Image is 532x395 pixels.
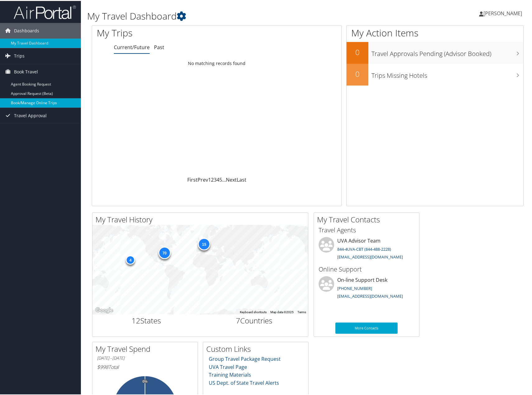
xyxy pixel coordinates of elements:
[209,370,251,377] a: Training Materials
[126,254,135,264] div: 4
[209,363,247,369] a: UVA Travel Page
[97,363,193,369] h6: Total
[219,175,222,182] a: 5
[209,355,281,361] a: Group Travel Package Request
[97,363,108,369] span: $998
[337,245,391,251] a: 844-4UVA-CBT (844-488-2228)
[335,322,398,333] a: More Contacts
[209,379,279,385] a: US Dept. of State Travel Alerts
[319,225,414,234] h3: Travel Agents
[237,175,246,182] a: Last
[142,379,147,383] tspan: 0%
[214,175,217,182] a: 3
[114,43,150,50] a: Current/Future
[347,63,523,85] a: 0Trips Missing Hotels
[205,314,304,325] h2: Countries
[97,26,233,39] h1: My Trips
[14,47,25,63] span: Trips
[94,305,114,314] img: Google
[371,67,523,79] h3: Trips Missing Hotels
[96,213,308,224] h2: My Travel History
[208,175,211,182] a: 1
[14,107,47,123] span: Travel Approval
[317,213,419,224] h2: My Travel Contacts
[158,246,170,258] div: 70
[226,175,237,182] a: Next
[217,175,219,182] a: 4
[132,314,140,325] span: 12
[315,236,418,262] li: UVA Advisor Team
[347,68,368,78] h2: 0
[97,354,193,360] h6: [DATE] - [DATE]
[222,175,226,182] span: …
[92,57,341,68] td: No matching records found
[97,314,196,325] h2: States
[14,22,39,38] span: Dashboards
[347,26,523,39] h1: My Action Items
[347,46,368,57] h2: 0
[94,305,114,314] a: Open this area in Google Maps (opens a new window)
[319,264,414,273] h3: Online Support
[14,63,38,79] span: Book Travel
[479,3,528,22] a: [PERSON_NAME]
[154,43,164,50] a: Past
[236,314,240,325] span: 7
[337,285,372,290] a: [PHONE_NUMBER]
[206,343,308,353] h2: Custom Links
[483,9,522,16] span: [PERSON_NAME]
[270,309,294,313] span: Map data ©2025
[371,45,523,57] h3: Travel Approvals Pending (Advisor Booked)
[14,4,76,19] img: airportal-logo.png
[87,9,381,22] h1: My Travel Dashboard
[198,175,208,182] a: Prev
[211,175,214,182] a: 2
[96,343,198,353] h2: My Travel Spend
[337,292,403,298] a: [EMAIL_ADDRESS][DOMAIN_NAME]
[198,237,210,249] div: 15
[347,41,523,63] a: 0Travel Approvals Pending (Advisor Booked)
[240,309,267,314] button: Keyboard shortcuts
[337,253,403,259] a: [EMAIL_ADDRESS][DOMAIN_NAME]
[187,175,198,182] a: First
[315,275,418,301] li: On-line Support Desk
[297,309,306,313] a: Terms (opens in new tab)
